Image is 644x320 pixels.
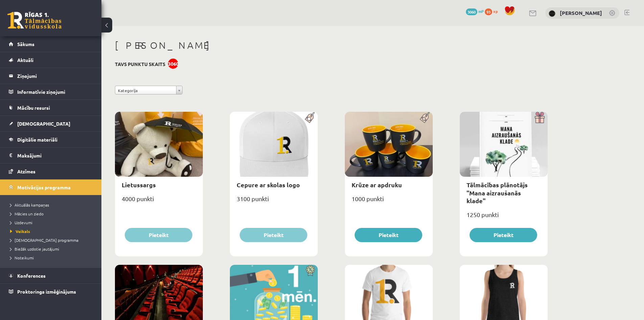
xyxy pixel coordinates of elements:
[115,86,183,94] a: Kategorija
[10,228,95,234] a: Veikals
[17,84,93,100] legend: Informatīvie ziņojumi
[9,179,93,195] a: Motivācijas programma
[10,211,95,217] a: Mācies un ziedo
[237,181,300,189] a: Cepure ar skolas logo
[470,228,537,242] button: Pieteikt
[230,193,318,210] div: 3100 punkti
[532,112,548,123] img: Dāvana ar pārsteigumu
[303,265,318,276] img: Atlaide
[9,132,93,147] a: Digitālie materiāli
[125,228,192,242] button: Pieteikt
[10,246,59,252] span: Biežāk uzdotie jautājumi
[17,136,57,143] span: Digitālie materiāli
[17,289,76,295] span: Proktoringa izmēģinājums
[466,8,484,14] a: 3060 mP
[549,10,555,17] img: Ansis Eglājs
[10,229,30,234] span: Veikals
[10,202,49,208] span: Aktuālās kampaņas
[17,68,93,84] legend: Ziņojumi
[478,8,484,14] span: mP
[560,9,602,16] a: [PERSON_NAME]
[9,116,93,131] a: [DEMOGRAPHIC_DATA]
[9,284,93,299] a: Proktoringa izmēģinājums
[9,268,93,283] a: Konferences
[17,273,46,279] span: Konferences
[9,84,93,100] a: Informatīvie ziņojumi
[10,246,95,252] a: Biežāk uzdotie jautājumi
[17,41,34,47] span: Sākums
[17,57,33,63] span: Aktuāli
[345,193,433,210] div: 1000 punkti
[355,228,422,242] button: Pieteikt
[10,255,95,261] a: Noteikumi
[10,219,95,226] a: Uzdevumi
[9,164,93,179] a: Atzīmes
[7,12,62,29] a: Rīgas 1. Tālmācības vidusskola
[467,181,528,205] a: Tālmācības plānotājs "Mana aizraušanās klade"
[485,8,501,14] a: 93 xp
[240,228,307,242] button: Pieteikt
[10,220,32,225] span: Uzdevumi
[17,121,70,127] span: [DEMOGRAPHIC_DATA]
[9,100,93,115] a: Mācību resursi
[303,112,318,123] img: Populāra prece
[168,59,178,69] div: 3060
[493,8,498,14] span: xp
[418,112,433,123] img: Populāra prece
[352,181,402,189] a: Krūze ar apdruku
[485,8,492,15] span: 93
[466,8,477,15] span: 3060
[9,36,93,52] a: Sākums
[9,68,93,84] a: Ziņojumi
[10,255,34,260] span: Noteikumi
[10,202,95,208] a: Aktuālās kampaņas
[122,181,156,189] a: Lietussargs
[17,148,93,163] legend: Maksājumi
[10,211,44,216] span: Mācies un ziedo
[10,237,95,243] a: [DEMOGRAPHIC_DATA] programma
[17,184,71,190] span: Motivācijas programma
[115,40,548,51] h1: [PERSON_NAME]
[17,105,50,111] span: Mācību resursi
[115,61,165,67] h3: Tavs punktu skaits
[115,193,203,210] div: 4000 punkti
[10,237,78,243] span: [DEMOGRAPHIC_DATA] programma
[118,86,173,95] span: Kategorija
[460,209,548,226] div: 1250 punkti
[9,148,93,163] a: Maksājumi
[9,52,93,68] a: Aktuāli
[17,168,35,174] span: Atzīmes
